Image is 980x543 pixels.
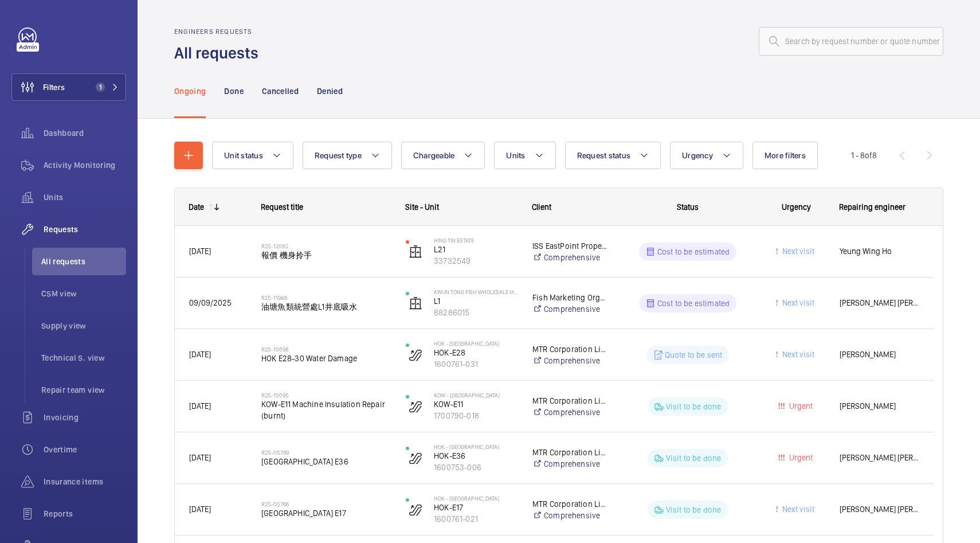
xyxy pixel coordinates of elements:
[261,353,391,364] span: HOK E28-30 Water Damage
[840,245,919,258] span: Yeung Wing Ho
[413,151,455,160] span: Chargeable
[434,288,518,295] p: Kwun Tong Fish Wholesale Market
[409,348,422,362] img: escalator.svg
[434,462,518,473] p: 1600753-006
[657,298,730,309] p: Cost to be estimated
[865,151,872,160] span: of
[401,142,485,169] button: Chargeable
[666,504,722,515] p: Visit to be done
[780,350,814,359] span: Next visit
[261,243,391,249] h2: R25-12082
[41,384,126,396] span: Repair team view
[41,320,126,331] span: Supply view
[44,476,126,487] span: Insurance items
[434,237,518,244] p: Hing Tin Estate
[532,355,608,366] a: Comprehensive
[261,301,391,312] span: 油塘魚類統營處L1井底吸水
[787,401,813,411] span: Urgent
[494,142,555,169] button: Units
[43,81,65,93] span: Filters
[677,202,699,212] span: Status
[434,358,518,370] p: 1600761-031
[44,192,126,203] span: Units
[303,142,392,169] button: Request type
[224,151,263,160] span: Unit status
[434,513,518,525] p: 1600761-021
[262,85,299,97] p: Cancelled
[261,507,391,519] span: [GEOGRAPHIC_DATA] E17
[189,453,211,462] span: [DATE]
[405,202,439,212] span: Site - Unit
[261,456,391,467] span: [GEOGRAPHIC_DATA] E36
[532,510,608,521] a: Comprehensive
[434,340,518,347] p: HOK - [GEOGRAPHIC_DATA]
[189,401,211,411] span: [DATE]
[261,399,391,421] span: KOW-E11 Machine Insulation Repair (burnt)
[506,151,525,160] span: Units
[434,450,518,462] p: HOK-E36
[434,244,518,255] p: L21
[212,142,293,169] button: Unit status
[11,73,126,101] button: Filters1
[261,449,391,456] h2: R25-05769
[780,505,814,514] span: Next visit
[189,202,204,212] div: Date
[44,412,126,423] span: Invoicing
[759,27,943,56] input: Search by request number or quote number
[666,452,722,464] p: Visit to be done
[174,42,265,64] h1: All requests
[657,246,730,257] p: Cost to be estimated
[317,85,343,97] p: Denied
[532,240,608,252] p: ISS EastPoint Property Management Limited
[189,350,211,359] span: [DATE]
[434,495,518,502] p: HOK - [GEOGRAPHIC_DATA]
[224,85,243,97] p: Done
[532,303,608,315] a: Comprehensive
[261,294,391,301] h2: R25-11946
[434,392,518,399] p: KOW - [GEOGRAPHIC_DATA]
[765,151,806,160] span: More filters
[434,399,518,410] p: KOW-E11
[409,296,422,310] img: elevator.svg
[840,296,919,310] span: [PERSON_NAME] [PERSON_NAME]
[532,407,608,418] a: Comprehensive
[174,28,265,36] h2: Engineers requests
[434,347,518,358] p: HOK-E28
[840,503,919,516] span: [PERSON_NAME] [PERSON_NAME]
[189,505,211,514] span: [DATE]
[780,298,814,307] span: Next visit
[670,142,743,169] button: Urgency
[174,85,206,97] p: Ongoing
[532,498,608,510] p: MTR Corporation Limited
[434,255,518,267] p: 33732549
[44,444,126,455] span: Overtime
[434,410,518,421] p: 1700790-018
[434,502,518,513] p: HOK-E17
[189,247,211,256] span: [DATE]
[782,202,811,212] span: Urgency
[261,501,391,507] h2: R25-05766
[532,202,551,212] span: Client
[780,247,814,256] span: Next visit
[840,451,919,464] span: [PERSON_NAME] [PERSON_NAME]
[752,142,818,169] button: More filters
[409,503,422,517] img: escalator.svg
[840,348,919,361] span: [PERSON_NAME]
[41,256,126,267] span: All requests
[409,451,422,465] img: escalator.svg
[44,127,126,139] span: Dashboard
[261,249,391,261] span: 報價 機身拎手
[532,395,608,407] p: MTR Corporation Limited
[44,508,126,519] span: Reports
[44,224,126,235] span: Requests
[41,288,126,299] span: CSM view
[532,343,608,355] p: MTR Corporation Limited
[532,458,608,470] a: Comprehensive
[532,447,608,458] p: MTR Corporation Limited
[787,453,813,462] span: Urgent
[665,349,723,361] p: Quote to be sent
[261,392,391,399] h2: R25-10095
[44,159,126,171] span: Activity Monitoring
[409,400,422,413] img: escalator.svg
[577,151,631,160] span: Request status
